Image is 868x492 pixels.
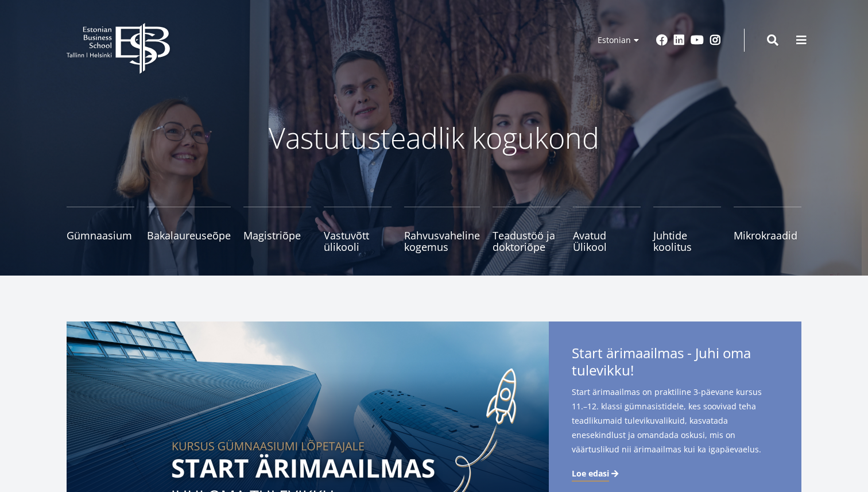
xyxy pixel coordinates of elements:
[404,207,480,253] a: Rahvusvaheline kogemus
[673,34,685,46] a: Linkedin
[67,230,134,241] span: Gümnaasium
[324,207,392,253] a: Vastuvõtt ülikooli
[573,230,641,253] span: Avatud Ülikool
[691,34,704,46] a: Youtube
[130,121,738,155] p: Vastutusteadlik kogukond
[572,385,778,456] span: Start ärimaailmas on praktiline 3-päevane kursus 11.–12. klassi gümnasistidele, kes soovivad teha...
[147,207,231,253] a: Bakalaureuseõpe
[243,230,311,241] span: Magistriõpe
[572,362,634,379] span: tulevikku!
[734,207,801,253] a: Mikrokraadid
[572,468,621,479] a: Loe edasi
[324,230,392,253] span: Vastuvõtt ülikooli
[493,207,560,253] a: Teadustöö ja doktoriõpe
[572,344,778,382] span: Start ärimaailmas - Juhi oma
[67,207,134,253] a: Gümnaasium
[147,230,231,241] span: Bakalaureuseõpe
[572,468,609,479] span: Loe edasi
[656,34,668,46] a: Facebook
[653,207,721,253] a: Juhtide koolitus
[573,207,641,253] a: Avatud Ülikool
[653,230,721,253] span: Juhtide koolitus
[404,230,480,253] span: Rahvusvaheline kogemus
[710,34,721,46] a: Instagram
[243,207,311,253] a: Magistriõpe
[493,230,560,253] span: Teadustöö ja doktoriõpe
[734,230,801,241] span: Mikrokraadid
